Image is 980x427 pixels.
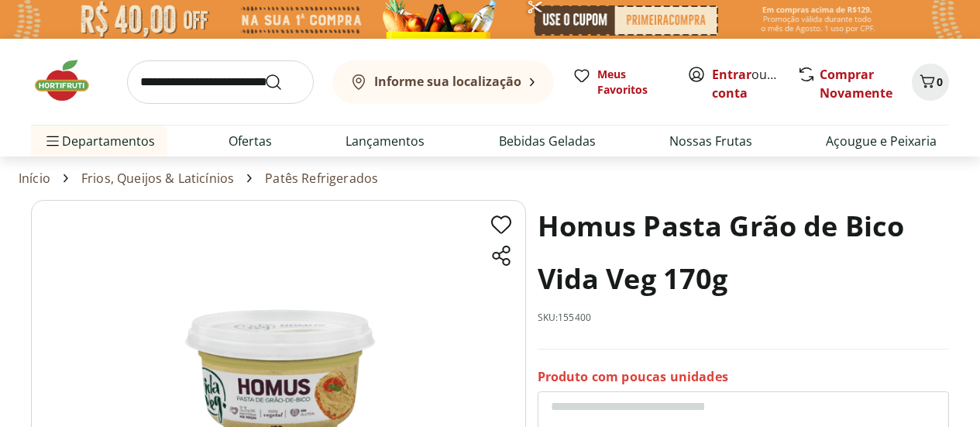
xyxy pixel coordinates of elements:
[127,60,314,104] input: search
[264,73,301,91] button: Submit Search
[912,64,949,101] button: Carrinho
[820,66,892,102] a: Comprar Novamente
[332,60,554,104] button: Informe sua localização
[43,122,155,160] span: Departamentos
[43,122,62,160] button: Menu
[937,74,943,89] span: 0
[597,67,669,98] span: Meus Favoritos
[19,171,50,185] a: Início
[31,57,108,104] img: Hortifruti
[538,200,949,305] h1: Homus Pasta Grão de Bico Vida Veg 170g
[499,132,596,150] a: Bebidas Geladas
[712,65,781,102] span: ou
[669,132,752,150] a: Nossas Frutas
[229,132,272,150] a: Ofertas
[346,132,425,150] a: Lançamentos
[712,66,797,102] a: Criar conta
[538,312,592,324] p: SKU: 155400
[573,67,669,98] a: Meus Favoritos
[265,171,378,185] a: Patês Refrigerados
[81,171,234,185] a: Frios, Queijos & Laticínios
[826,132,937,150] a: Açougue e Peixaria
[374,73,521,90] b: Informe sua localização
[712,66,751,83] a: Entrar
[538,368,728,385] p: Produto com poucas unidades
